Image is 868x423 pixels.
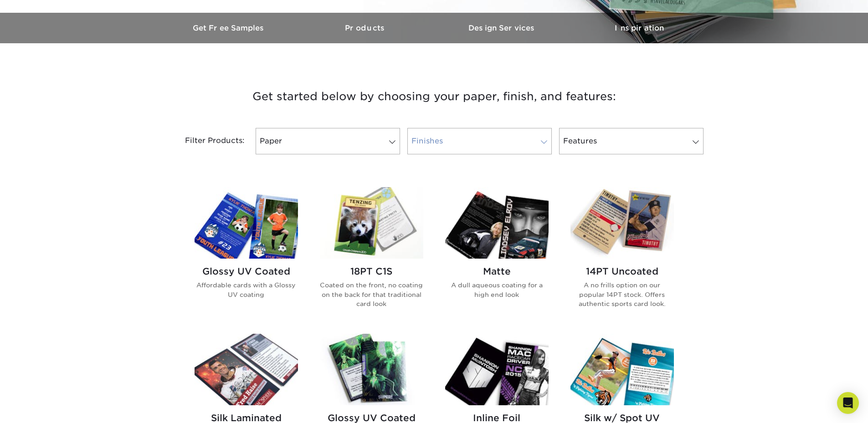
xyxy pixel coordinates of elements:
a: 18PT C1S Trading Cards 18PT C1S Coated on the front, no coating on the back for that traditional ... [320,187,423,323]
img: Glossy UV Coated Trading Cards [195,187,298,259]
a: Get Free Samples [161,13,298,43]
h3: Get started below by choosing your paper, finish, and features: [168,76,701,117]
img: 14PT Uncoated Trading Cards [570,187,674,259]
p: A dull aqueous coating for a high end look [445,280,549,299]
a: Design Services [434,13,571,43]
a: 14PT Uncoated Trading Cards 14PT Uncoated A no frills option on our popular 14PT stock. Offers au... [570,187,674,323]
p: A no frills option on our popular 14PT stock. Offers authentic sports card look. [570,280,674,308]
a: Inspiration [571,13,708,43]
h2: Matte [445,266,549,277]
p: Affordable cards with a Glossy UV coating [195,280,298,299]
a: Paper [256,128,400,154]
h2: Glossy UV Coated [195,266,298,277]
h3: Get Free Samples [161,24,298,32]
h2: 18PT C1S [320,266,423,277]
h3: Design Services [434,24,571,32]
div: Filter Products: [161,128,252,154]
h2: 14PT Uncoated [570,266,674,277]
a: Products [298,13,434,43]
img: Inline Foil Trading Cards [445,334,549,405]
h3: Products [298,24,434,32]
img: Silk w/ Spot UV Trading Cards [570,334,674,405]
p: Coated on the front, no coating on the back for that traditional card look [320,280,423,308]
div: Open Intercom Messenger [837,392,859,414]
img: Silk Laminated Trading Cards [195,334,298,405]
img: 18PT C1S Trading Cards [320,187,423,259]
a: Finishes [407,128,552,154]
a: Matte Trading Cards Matte A dull aqueous coating for a high end look [445,187,549,323]
a: Glossy UV Coated Trading Cards Glossy UV Coated Affordable cards with a Glossy UV coating [195,187,298,323]
img: Matte Trading Cards [445,187,549,259]
h3: Inspiration [571,24,708,32]
img: Glossy UV Coated w/ Inline Foil Trading Cards [320,334,423,405]
a: Features [559,128,704,154]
